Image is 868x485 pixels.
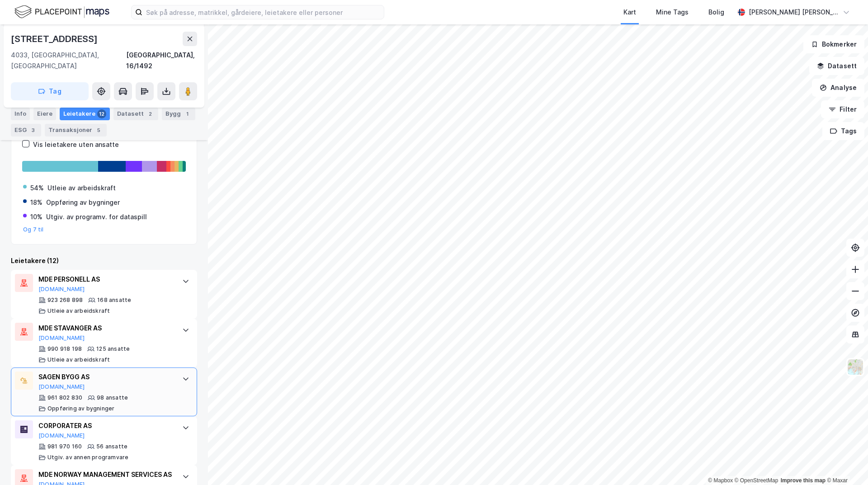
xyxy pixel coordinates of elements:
[30,197,42,208] div: 18%
[23,226,44,233] button: Og 7 til
[11,108,30,120] div: Info
[823,442,868,485] iframe: Chat Widget
[812,79,864,97] button: Analyse
[38,383,85,391] button: [DOMAIN_NAME]
[47,183,116,193] div: Utleie av arbeidskraft
[47,394,82,401] div: 961 802 830
[822,122,864,140] button: Tags
[33,139,119,150] div: Vis leietakere uten ansatte
[96,443,127,450] div: 56 ansatte
[38,323,173,334] div: MDE STAVANGER AS
[781,477,826,484] a: Improve this map
[847,358,864,376] img: Z
[38,286,85,293] button: [DOMAIN_NAME]
[113,108,158,120] div: Datasett
[821,100,864,118] button: Filter
[47,443,82,450] div: 981 970 160
[97,297,131,304] div: 168 ansatte
[809,57,864,75] button: Datasett
[146,109,155,118] div: 2
[38,469,173,480] div: MDE NORWAY MANAGEMENT SERVICES AS
[30,212,42,222] div: 10%
[183,109,192,118] div: 1
[46,197,120,208] div: Oppføring av bygninger
[14,4,109,20] img: logo.f888ab2527a4732fd821a326f86c7f29.svg
[623,7,636,18] div: Kart
[60,108,110,120] div: Leietakere
[47,405,114,412] div: Oppføring av bygninger
[11,255,197,266] div: Leietakere (12)
[38,274,173,285] div: MDE PERSONELL AS
[11,50,126,71] div: 4033, [GEOGRAPHIC_DATA], [GEOGRAPHIC_DATA]
[11,82,89,100] button: Tag
[11,32,99,46] div: [STREET_ADDRESS]
[47,454,128,461] div: Utgiv. av annen programvare
[47,307,110,315] div: Utleie av arbeidskraft
[97,394,128,401] div: 98 ansatte
[803,35,864,53] button: Bokmerker
[97,109,106,118] div: 12
[38,420,173,431] div: CORPORATER AS
[28,126,38,135] div: 3
[708,7,724,18] div: Bolig
[45,124,107,137] div: Transaksjoner
[38,432,85,439] button: [DOMAIN_NAME]
[656,7,689,18] div: Mine Tags
[96,345,130,353] div: 125 ansatte
[162,108,195,120] div: Bygg
[46,212,147,222] div: Utgiv. av programv. for dataspill
[823,442,868,485] div: Kontrollprogram for chat
[38,372,173,382] div: SAGEN BYGG AS
[47,345,82,353] div: 990 918 198
[749,7,839,18] div: [PERSON_NAME] [PERSON_NAME]
[735,477,778,484] a: OpenStreetMap
[38,334,85,342] button: [DOMAIN_NAME]
[708,477,733,484] a: Mapbox
[11,124,41,137] div: ESG
[47,297,83,304] div: 923 268 898
[126,50,197,71] div: [GEOGRAPHIC_DATA], 16/1492
[94,126,103,135] div: 5
[47,356,110,363] div: Utleie av arbeidskraft
[30,183,44,193] div: 54%
[33,108,56,120] div: Eiere
[142,5,384,19] input: Søk på adresse, matrikkel, gårdeiere, leietakere eller personer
